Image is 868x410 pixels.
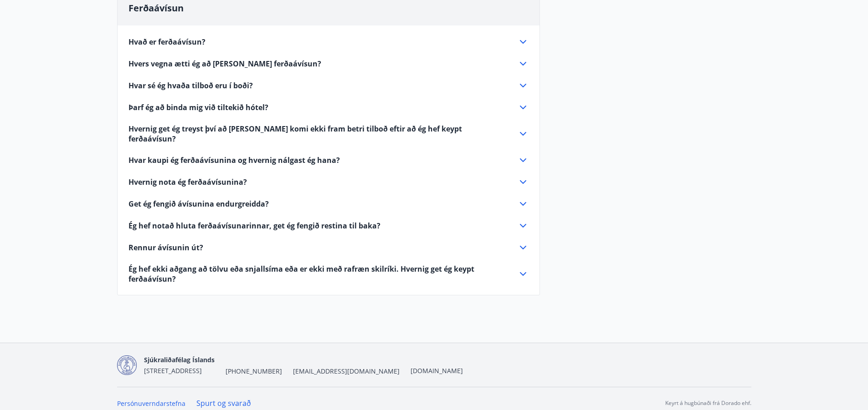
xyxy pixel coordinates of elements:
span: Sjúkraliðafélag Íslands [144,355,215,364]
span: Þarf ég að binda mig við tiltekið hótel? [128,102,268,112]
span: Hvar sé ég hvaða tilboð eru í boði? [128,81,253,91]
span: Hvernig nota ég ferðaávísunina? [128,177,247,187]
span: [STREET_ADDRESS] [144,366,202,375]
div: Hvernig nota ég ferðaávísunina? [128,177,529,187]
div: Hvað er ferðaávísun? [128,36,529,47]
div: Hvar kaupi ég ferðaávísunina og hvernig nálgast ég hana? [128,155,529,166]
span: Hvers vegna ætti ég að [PERSON_NAME] ferðaávísun? [128,59,321,69]
div: Get ég fengið ávísunina endurgreidda? [128,198,529,209]
span: [PHONE_NUMBER] [226,367,282,376]
div: Ég hef ekki aðgang að tölvu eða snjallsíma eða er ekki með rafræn skilríki. Hvernig get ég keypt ... [128,264,529,284]
span: [EMAIL_ADDRESS][DOMAIN_NAME] [293,367,400,376]
span: Hvernig get ég treyst því að [PERSON_NAME] komi ekki fram betri tilboð eftir að ég hef keypt ferð... [128,124,507,144]
span: Ég hef ekki aðgang að tölvu eða snjallsíma eða er ekki með rafræn skilríki. Hvernig get ég keypt ... [128,264,507,284]
div: Rennur ávísunin út? [128,242,529,253]
img: d7T4au2pYIU9thVz4WmmUT9xvMNnFvdnscGDOPEg.png [117,355,137,375]
div: Ég hef notað hluta ferðaávísunarinnar, get ég fengið restina til baka? [128,220,529,231]
div: Hvar sé ég hvaða tilboð eru í boði? [128,80,529,91]
div: Þarf ég að binda mig við tiltekið hótel? [128,102,529,113]
div: Hvers vegna ætti ég að [PERSON_NAME] ferðaávísun? [128,58,529,69]
div: Hvernig get ég treyst því að [PERSON_NAME] komi ekki fram betri tilboð eftir að ég hef keypt ferð... [128,124,529,144]
span: Hvað er ferðaávísun? [128,37,205,47]
a: Spurt og svarað [196,398,251,408]
span: Rennur ávísunin út? [128,243,203,253]
span: Get ég fengið ávísunina endurgreidda? [128,199,269,209]
a: Persónuverndarstefna [117,399,185,408]
p: Keyrt á hugbúnaði frá Dorado ehf. [665,399,751,407]
span: Hvar kaupi ég ferðaávísunina og hvernig nálgast ég hana? [128,155,340,165]
span: Ég hef notað hluta ferðaávísunarinnar, get ég fengið restina til baka? [128,221,380,231]
span: Ferðaávísun [128,2,184,14]
a: [DOMAIN_NAME] [411,366,463,375]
